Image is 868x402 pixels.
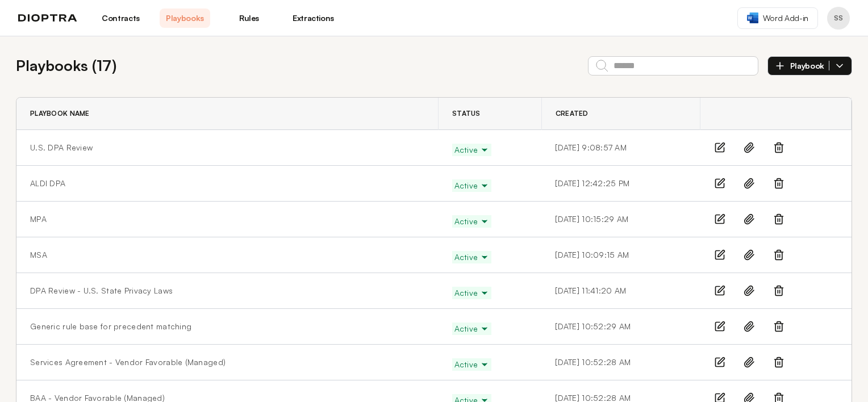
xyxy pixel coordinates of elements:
[763,12,808,24] span: Word Add-in
[30,109,90,118] span: Playbook Name
[556,109,589,118] span: Created
[452,179,492,192] button: Active
[737,7,818,29] a: Word Add-in
[30,357,226,368] a: Services Agreement - Vendor Favorable (Managed)
[452,287,492,299] button: Active
[541,237,700,273] td: [DATE] 10:09:15 AM
[452,215,492,228] button: Active
[454,216,490,227] span: Active
[452,251,492,263] button: Active
[747,12,758,23] img: word
[827,7,850,30] button: Profile menu
[452,323,492,335] button: Active
[18,14,77,22] img: logo
[30,213,47,225] a: MPA
[224,9,274,28] a: Rules
[160,9,210,28] a: Playbooks
[541,202,700,237] td: [DATE] 10:15:29 AM
[452,144,492,156] button: Active
[16,55,116,77] h2: Playbooks ( 17 )
[541,130,700,166] td: [DATE] 9:08:57 AM
[30,142,93,153] a: U.S. DPA Review
[454,323,490,334] span: Active
[541,273,700,309] td: [DATE] 11:41:20 AM
[541,345,700,380] td: [DATE] 10:52:28 AM
[541,166,700,202] td: [DATE] 12:42:25 PM
[30,249,47,261] a: MSA
[767,56,852,76] button: Playbook
[454,252,490,263] span: Active
[454,359,490,370] span: Active
[454,180,490,191] span: Active
[30,321,191,332] a: Generic rule base for precedent matching
[790,61,829,71] span: Playbook
[541,309,700,345] td: [DATE] 10:52:29 AM
[30,178,65,189] a: ALDI DPA
[288,9,339,28] a: Extractions
[452,109,481,118] span: Status
[454,287,490,299] span: Active
[95,9,146,28] a: Contracts
[452,358,492,371] button: Active
[30,285,173,296] a: DPA Review - U.S. State Privacy Laws
[454,144,490,156] span: Active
